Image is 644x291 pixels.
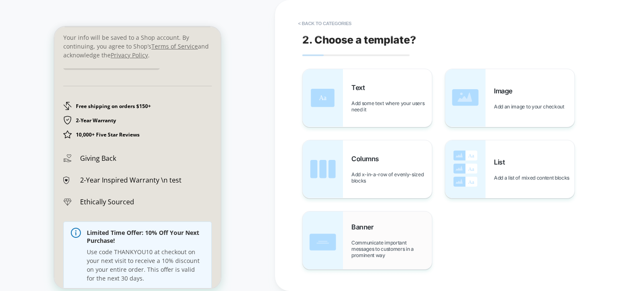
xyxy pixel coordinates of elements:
[32,202,150,217] h1: Limited Time Offer: 10% Off Your Next Purchase!
[21,90,62,97] h2: 2-Year Warranty
[351,100,432,113] span: Add some text where your users need it
[26,170,80,180] span: Ethically Sourced
[56,24,93,32] a: Privacy Policy
[21,76,96,83] h2: Free shipping on orders $150+
[26,127,62,136] span: Giving Back
[302,33,416,46] span: 2. Choose a template?
[351,239,432,258] span: Communicate important messages to customers in a prominent way
[494,158,509,166] span: List
[351,83,369,92] span: Text
[351,155,383,163] span: Columns
[351,171,432,184] span: Add x-in-a-row of evenly-sized blocks
[494,175,574,181] span: Add a list of mixed content blocks
[26,149,127,158] span: 2-Year Inspired Warranty \n test
[21,105,85,111] h2: 10,000+ Five Star Reviews
[494,103,569,110] span: Add an image to your checkout
[351,223,377,231] span: Banner
[494,87,517,95] span: Image
[9,6,157,33] span: Your info will be saved to a Shop account. By continuing, you agree to Shop’s and acknowledge the .
[97,15,143,23] a: Terms of Service
[294,17,356,30] button: < Back to categories
[32,221,150,256] div: Use code THANKYOU10 at checkout on your next visit to receive a 10% discount on your entire order...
